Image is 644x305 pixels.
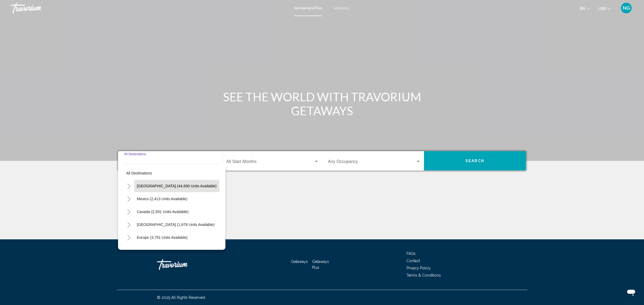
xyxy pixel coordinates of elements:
[134,180,219,192] button: [GEOGRAPHIC_DATA] (44,690 units available)
[407,259,420,263] a: Contact
[137,197,187,201] span: Mexico (2,413 units available)
[580,5,590,12] button: Change language
[118,151,526,170] div: Search widget
[157,295,206,300] span: © 2025 All Rights Reserved.
[221,90,423,118] h1: SEE THE WORLD WITH TRAVORIUM GETAWAYS
[137,210,189,214] span: Canada (2,591 units available)
[407,266,431,270] a: Privacy Policy
[123,167,220,179] button: All destinations
[623,5,630,11] span: NG
[134,231,190,244] button: Europe (3,751 units available)
[598,5,611,12] button: Change currency
[407,251,416,256] a: FAQs
[137,222,214,227] span: [GEOGRAPHIC_DATA] (1,678 units available)
[134,244,214,256] button: [GEOGRAPHIC_DATA] (188 units available)
[123,206,134,217] button: Toggle Canada (2,591 units available)
[126,171,152,175] span: All destinations
[294,6,322,10] a: Getaways Plus
[123,232,134,243] button: Toggle Europe (3,751 units available)
[123,181,134,191] button: Toggle United States (44,690 units available)
[157,256,211,273] a: Travorium
[619,2,633,14] button: User Menu
[11,3,289,13] a: Travorium
[123,194,134,204] button: Toggle Mexico (2,413 units available)
[137,235,188,240] span: Europe (3,751 units available)
[580,6,585,11] span: en
[466,159,484,163] span: Search
[407,273,441,277] a: Terms & Conditions
[134,206,191,218] button: Canada (2,591 units available)
[134,193,190,205] button: Mexico (2,413 units available)
[424,151,526,170] button: Search
[123,219,134,230] button: Toggle Caribbean & Atlantic Islands (1,678 units available)
[123,245,134,256] button: Toggle Australia (188 units available)
[598,6,606,11] span: USD
[291,259,308,264] a: Getaways
[137,184,217,188] span: [GEOGRAPHIC_DATA] (44,690 units available)
[333,6,350,10] a: Getaways
[134,218,217,231] button: [GEOGRAPHIC_DATA] (1,678 units available)
[623,284,640,301] iframe: Button to launch messaging window
[312,259,329,270] a: Getaways Plus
